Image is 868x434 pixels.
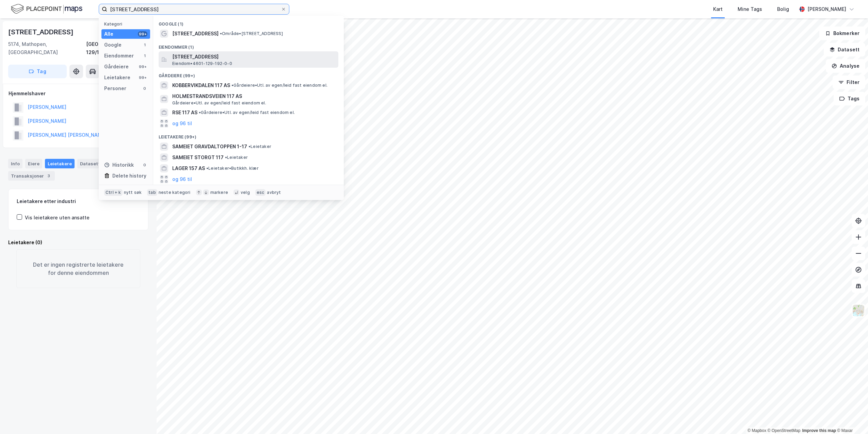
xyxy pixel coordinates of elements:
div: 3 [45,172,52,179]
span: SAMEIET STORGT 117 [172,153,224,162]
div: markere [210,190,228,195]
div: 0 [142,86,147,91]
span: KOBBERVIKDALEN 117 AS [172,81,230,89]
div: Leietakere (0) [8,238,148,247]
button: Tags [834,92,865,105]
div: Kart [713,5,723,13]
div: avbryt [267,190,281,195]
div: Eiere [25,159,42,168]
button: og 96 til [172,175,192,183]
div: 1 [142,42,147,48]
span: RSE 117 AS [172,108,197,117]
a: Improve this map [802,428,836,433]
span: • [231,83,234,88]
div: nytt søk [124,190,142,195]
div: Alle [104,30,113,38]
div: Eiendommer [104,52,134,60]
div: 99+ [138,75,147,80]
div: Mine Tags [738,5,762,13]
div: 1 [142,53,147,59]
div: Leietakere (99+) [153,129,344,141]
button: Tag [8,65,67,78]
span: • [199,110,201,115]
span: Leietaker • Butikkh. klær [206,166,259,171]
button: Analyse [826,59,865,73]
a: Mapbox [748,428,766,433]
span: Gårdeiere • Utl. av egen/leid fast eiendom el. [231,83,327,88]
div: Datasett [77,159,103,168]
span: [STREET_ADDRESS] [172,53,336,61]
span: [STREET_ADDRESS] [172,30,219,38]
span: • [225,155,227,160]
input: Søk på adresse, matrikkel, gårdeiere, leietakere eller personer [107,4,281,14]
div: Ctrl + k [104,189,123,196]
button: Bokmerker [819,27,865,40]
span: Leietaker [248,144,271,149]
div: Historikk [104,161,134,169]
span: LAGER 157 AS [172,164,205,172]
div: Leietakere [45,159,75,168]
div: Google [104,41,122,49]
div: velg [241,190,250,195]
span: Leietaker [225,155,248,160]
span: • [206,166,208,171]
div: Gårdeiere (99+) [153,68,344,80]
span: • [248,144,251,149]
div: neste kategori [159,190,191,195]
span: Gårdeiere • Utl. av egen/leid fast eiendom el. [172,100,266,106]
iframe: Chat Widget [834,401,868,434]
span: • [220,31,222,36]
span: Eiendom • 4601-129-192-0-0 [172,61,232,66]
div: Vis leietakere uten ansatte [25,214,90,222]
div: Personer [104,84,126,93]
div: [GEOGRAPHIC_DATA], 129/192 [86,40,149,56]
div: Leietakere [104,73,130,82]
button: og 96 til [172,119,192,128]
button: Datasett [824,43,865,56]
span: Område • [STREET_ADDRESS] [220,31,283,36]
div: 0 [142,162,147,168]
div: Eiendommer (1) [153,39,344,51]
div: Info [8,159,22,168]
div: 99+ [138,31,147,37]
a: OpenStreetMap [768,428,801,433]
div: Hjemmelshaver [9,89,148,98]
div: Google (1) [153,16,344,28]
div: 5174, Mathopen, [GEOGRAPHIC_DATA] [8,40,86,56]
div: [STREET_ADDRESS] [8,27,75,37]
div: Gårdeiere [104,63,129,71]
img: logo.f888ab2527a4732fd821a326f86c7f29.svg [11,3,82,15]
div: Kategori [104,21,150,27]
span: Gårdeiere • Utl. av egen/leid fast eiendom el. [199,110,295,115]
div: tab [147,189,157,196]
div: Det er ingen registrerte leietakere for denne eiendommen [16,249,140,288]
div: Leietakere etter industri [17,197,140,205]
button: Filter [833,76,865,89]
img: Z [852,304,865,317]
div: Transaksjoner [8,171,55,181]
span: SAMEIET GRAVDALTOPPEN 1-17 [172,143,247,151]
div: Bolig [777,5,789,13]
div: Delete history [112,172,146,180]
div: 99+ [138,64,147,69]
div: [PERSON_NAME] [807,5,846,13]
div: esc [255,189,266,196]
span: HOLMESTRANDSVEIEN 117 AS [172,92,336,100]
